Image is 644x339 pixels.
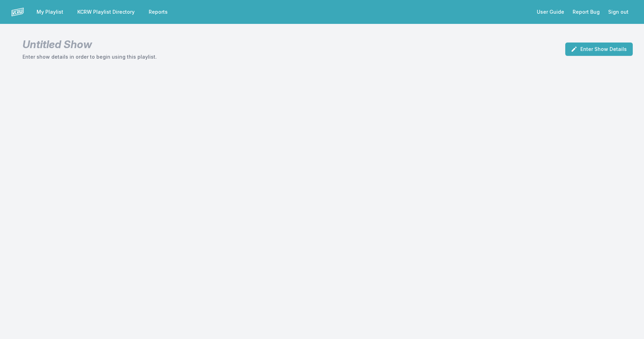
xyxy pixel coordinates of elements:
[533,6,568,18] a: User Guide
[32,6,67,18] a: My Playlist
[568,6,604,18] a: Report Bug
[73,6,139,18] a: KCRW Playlist Directory
[22,53,157,60] p: Enter show details in order to begin using this playlist.
[22,38,157,51] h1: Untitled Show
[565,43,633,56] button: Enter Show Details
[11,6,24,18] img: logo-white-87cec1fa9cbef997252546196dc51331.png
[604,6,633,18] button: Sign out
[144,6,172,18] a: Reports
